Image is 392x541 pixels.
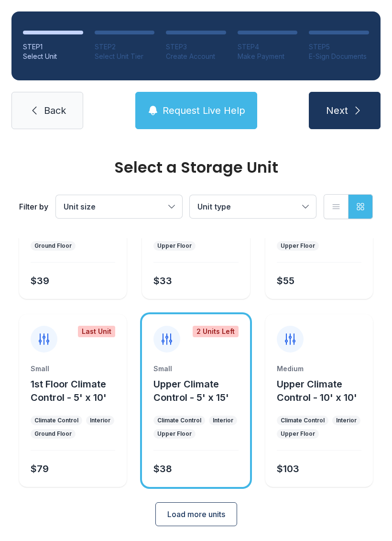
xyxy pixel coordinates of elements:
div: Medium [277,364,361,374]
div: Upper Floor [157,430,192,438]
div: STEP 4 [238,42,298,52]
div: Ground Floor [34,430,72,438]
div: STEP 1 [23,42,83,52]
div: $33 [153,274,172,287]
div: Select a Storage Unit [19,160,373,175]
div: Create Account [166,52,226,61]
button: 1st Floor Climate Control - 5' x 10' [31,377,123,404]
span: Upper Climate Control - 10' x 10' [277,378,357,403]
div: Last Unit [78,326,115,337]
span: 1st Floor Climate Control - 5' x 10' [31,378,107,403]
div: $79 [31,462,49,475]
div: 2 Units Left [193,326,239,337]
div: Climate Control [281,417,325,424]
div: Ground Floor [34,242,72,250]
div: STEP 3 [166,42,226,52]
div: Filter by [19,201,48,212]
div: STEP 5 [309,42,369,52]
div: Interior [213,417,233,424]
div: STEP 2 [95,42,155,52]
div: Upper Floor [157,242,192,250]
button: Upper Climate Control - 10' x 10' [277,377,369,404]
div: E-Sign Documents [309,52,369,61]
span: Unit type [197,202,231,211]
span: Request Live Help [163,104,245,117]
button: Unit size [56,195,182,218]
div: Make Payment [238,52,298,61]
div: Small [31,364,115,374]
div: Small [153,364,238,374]
div: $103 [277,462,299,475]
span: Back [44,104,66,117]
div: Climate Control [157,417,201,424]
span: Next [326,104,348,117]
span: Unit size [64,202,96,211]
span: Load more units [167,508,225,520]
button: Upper Climate Control - 5' x 15' [153,377,246,404]
button: Unit type [190,195,316,218]
div: Select Unit [23,52,83,61]
div: Upper Floor [281,430,315,438]
span: Upper Climate Control - 5' x 15' [153,378,229,403]
div: Climate Control [34,417,78,424]
div: Upper Floor [281,242,315,250]
div: $39 [31,274,49,287]
div: $55 [277,274,294,287]
div: Interior [90,417,110,424]
div: $38 [153,462,172,475]
div: Select Unit Tier [95,52,155,61]
div: Interior [336,417,357,424]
